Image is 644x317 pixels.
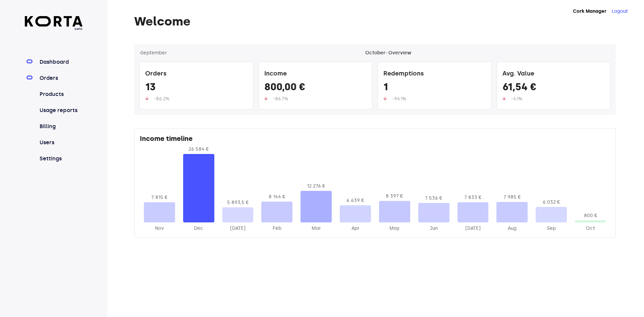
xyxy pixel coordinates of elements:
div: Orders [145,67,248,81]
img: up [383,97,387,100]
button: Logout [612,8,628,15]
div: 2025-Feb [261,225,292,232]
span: beta [25,27,83,31]
div: 2024-Dec [183,225,214,232]
div: 800,00 € [264,81,367,96]
div: 5 893,5 € [222,199,254,206]
strong: Cork Manager [573,8,606,14]
a: Usage reports [38,106,83,114]
div: 2025-Oct [575,225,606,232]
div: 8 144 € [261,194,292,200]
div: 26 584 € [183,146,214,153]
div: October - Overview [365,50,411,56]
img: up [264,97,268,100]
span: -4.1% [511,96,522,102]
div: 1 [383,81,486,96]
a: Dashboard [38,58,83,66]
div: 7 815 € [144,194,175,201]
span: -86.2% [154,96,169,102]
a: Users [38,139,83,147]
span: -86.7% [273,96,288,102]
img: up [502,97,506,100]
div: 7 536 € [418,195,449,202]
a: beta [25,16,83,31]
img: up [145,97,149,100]
button: ‹September [140,50,167,56]
span: -94.1% [392,96,406,102]
h1: Welcome [134,15,616,28]
div: 800 € [575,212,606,219]
a: Billing [38,122,83,130]
div: Redemptions [383,67,486,81]
div: 7 833 € [458,194,489,201]
div: Income [264,67,367,81]
div: 2025-Aug [496,225,528,232]
div: 2025-Jan [222,225,254,232]
div: Income timeline [140,134,610,146]
div: Avg. Value [502,67,605,81]
div: 2024-Nov [144,225,175,232]
div: 2025-Jul [458,225,489,232]
div: 7 985 € [496,194,528,201]
div: 6 639 € [340,197,371,204]
div: 2025-Sep [536,225,567,232]
div: 2025-Mar [301,225,332,232]
a: Orders [38,74,83,82]
a: Products [38,90,83,98]
div: 8 397 € [379,193,410,200]
a: Settings [38,155,83,163]
div: 2025-May [379,225,410,232]
div: 61,54 € [502,81,605,96]
div: 12 276 € [301,183,332,190]
div: 6 032 € [536,199,567,206]
div: 2025-Apr [340,225,371,232]
div: 2025-Jun [418,225,449,232]
img: Korta [25,16,83,27]
div: 13 [145,81,248,96]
